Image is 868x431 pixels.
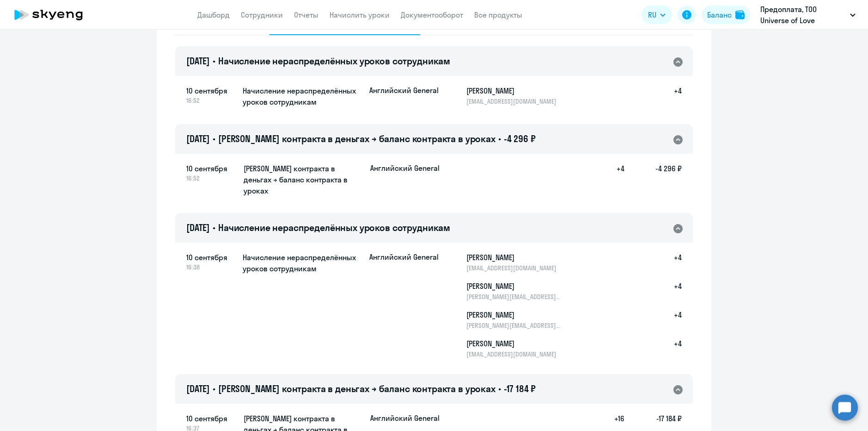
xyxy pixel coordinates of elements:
[241,10,283,19] a: Сотрудники
[652,281,682,301] h5: +4
[624,163,682,197] h5: -4 296 ₽
[735,10,745,19] img: balance
[369,252,439,262] p: Английский General
[760,4,846,26] p: Предоплата, ТОО Universe of Love (Универсе оф лове)
[218,383,495,394] span: [PERSON_NAME] контракта в деньгах → баланс контракта в уроках
[218,222,450,233] span: Начисление нераспределённых уроков сотрудникам
[466,252,562,263] h5: [PERSON_NAME]
[213,222,215,233] span: •
[330,10,390,19] a: Начислить уроки
[642,6,672,24] button: RU
[294,10,318,19] a: Отчеты
[474,10,522,19] a: Все продукты
[186,222,210,233] span: [DATE]
[707,9,732,20] div: Баланс
[702,6,750,24] button: Балансbalance
[504,133,536,144] span: -4 296 ₽
[186,163,236,174] span: 10 сентября
[218,133,495,144] span: [PERSON_NAME] контракта в деньгах → баланс контракта в уроках
[466,293,562,301] p: [PERSON_NAME][EMAIL_ADDRESS][DOMAIN_NAME]
[466,309,562,320] h5: [PERSON_NAME]
[369,85,439,95] p: Английский General
[466,85,562,96] h5: [PERSON_NAME]
[652,85,682,106] h5: +4
[243,85,362,107] h5: Начисление нераспределённых уроков сотрудникам
[498,383,501,394] span: •
[652,338,682,358] h5: +4
[466,321,562,330] p: [PERSON_NAME][EMAIL_ADDRESS][DOMAIN_NAME]
[466,338,562,349] h5: [PERSON_NAME]
[466,97,562,106] p: [EMAIL_ADDRESS][DOMAIN_NAME]
[244,163,363,196] h5: [PERSON_NAME] контракта в деньгах → баланс контракта в уроках
[466,350,562,358] p: [EMAIL_ADDRESS][DOMAIN_NAME]
[186,174,236,182] span: 16:52
[213,383,215,394] span: •
[466,264,562,272] p: [EMAIL_ADDRESS][DOMAIN_NAME]
[243,252,362,274] h5: Начисление нераспределённых уроков сотрудникам
[401,10,463,19] a: Документооборот
[466,281,562,292] h5: [PERSON_NAME]
[186,96,235,105] span: 16:52
[370,163,440,173] p: Английский General
[652,309,682,330] h5: +4
[652,252,682,272] h5: +4
[213,55,215,67] span: •
[197,10,230,19] a: Дашборд
[186,383,210,394] span: [DATE]
[498,133,501,144] span: •
[186,133,210,144] span: [DATE]
[218,55,450,67] span: Начисление нераспределённых уроков сотрудникам
[648,9,656,20] span: RU
[186,85,235,96] span: 10 сентября
[186,252,235,263] span: 10 сентября
[756,4,860,26] button: Предоплата, ТОО Universe of Love (Универсе оф лове)
[595,163,624,197] h5: +4
[213,133,215,144] span: •
[186,413,236,424] span: 10 сентября
[186,263,235,271] span: 16:38
[186,55,210,67] span: [DATE]
[370,413,440,423] p: Английский General
[504,383,536,394] span: -17 184 ₽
